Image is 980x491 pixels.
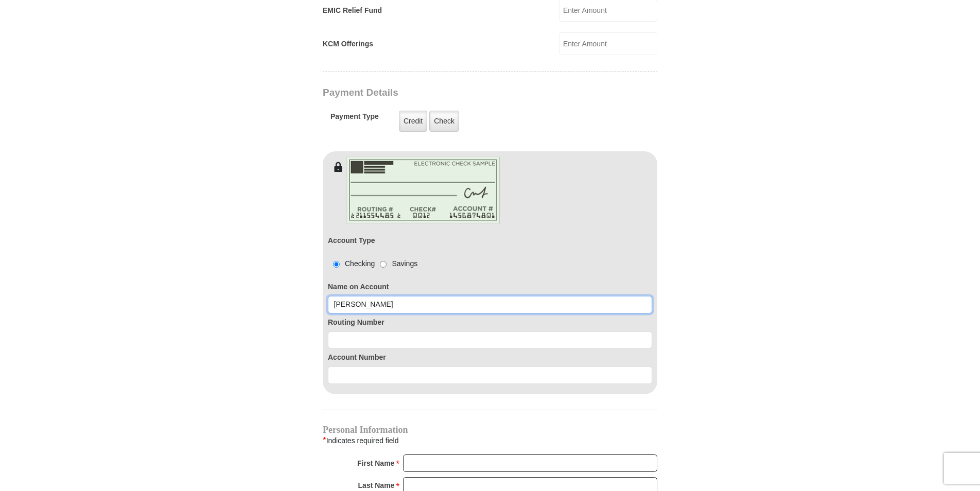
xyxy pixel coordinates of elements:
img: check-en.png [346,156,500,224]
h3: Payment Details [323,87,585,99]
label: EMIC Relief Fund [323,5,382,16]
label: Name on Account [328,282,652,292]
label: Check [429,111,459,132]
label: Account Type [328,235,375,246]
div: Indicates required field [323,434,657,447]
label: Account Number [328,352,652,363]
div: Checking Savings [328,258,417,269]
label: Routing Number [328,317,652,328]
label: KCM Offerings [323,39,373,49]
h5: Payment Type [330,112,379,126]
h4: Personal Information [323,426,657,434]
input: Enter Amount [559,32,657,55]
strong: First Name [357,456,394,470]
label: Credit [399,111,427,132]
